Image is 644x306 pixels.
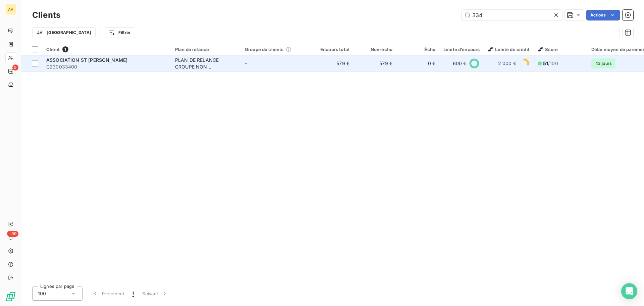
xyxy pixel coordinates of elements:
[621,283,637,299] div: Open Intercom Messenger
[543,60,558,67] span: /100
[591,58,615,69] span: 43 jours
[5,66,16,77] a: 5
[245,60,247,66] span: -
[38,290,46,297] span: 100
[175,57,237,70] div: PLAN DE RELANCE GROUPE NON AUTOMATIQUE
[354,55,396,72] td: 579 €
[46,63,167,70] span: C230033400
[5,4,16,15] div: AA
[104,27,135,38] button: Filtrer
[488,47,529,52] span: Limite de crédit
[88,287,128,301] button: Précédent
[32,9,60,21] h3: Clients
[175,47,237,52] div: Plan de relance
[462,10,562,20] input: Rechercher
[7,231,18,237] span: +99
[311,55,354,72] td: 579 €
[46,47,60,52] span: Client
[396,55,439,72] td: 0 €
[443,47,480,52] div: Limite d’encours
[132,290,134,297] span: 1
[498,60,516,67] span: 2 000 €
[128,287,138,301] button: 1
[453,60,467,67] span: 600 €
[358,47,392,52] div: Non-échu
[245,47,284,52] span: Groupe de clients
[46,57,127,63] span: ASSOCIATION ST [PERSON_NAME]
[138,287,172,301] button: Suivant
[315,47,350,52] div: Encours total
[12,64,18,71] span: 5
[538,47,558,52] span: Score
[543,60,548,66] span: 51
[586,10,620,20] button: Actions
[5,291,16,302] img: Logo LeanPay
[62,46,68,52] span: 1
[32,27,96,38] button: [GEOGRAPHIC_DATA]
[400,47,435,52] div: Échu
